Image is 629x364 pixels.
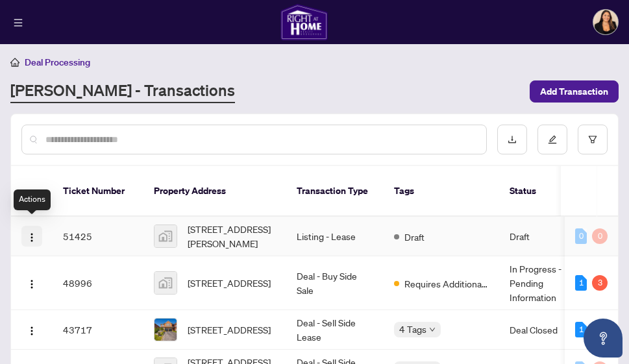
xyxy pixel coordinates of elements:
[154,272,177,294] img: thumbnail-img
[499,256,597,310] td: In Progress - Pending Information
[592,228,608,244] div: 0
[53,217,143,256] td: 51425
[530,80,619,103] button: Add Transaction
[10,58,19,67] span: home
[27,232,37,243] img: Logo
[154,319,177,341] img: thumbnail-img
[499,217,597,256] td: Draft
[575,228,587,244] div: 0
[578,125,608,154] button: filter
[497,125,527,154] button: download
[21,319,42,340] button: Logo
[21,273,42,293] button: Logo
[384,166,499,217] th: Tags
[404,230,425,244] span: Draft
[286,310,384,350] td: Deal - Sell Side Lease
[25,56,90,68] span: Deal Processing
[188,322,271,337] span: [STREET_ADDRESS]
[537,125,567,154] button: edit
[429,326,436,333] span: down
[10,80,235,103] a: [PERSON_NAME] - Transactions
[508,135,517,144] span: download
[399,322,426,337] span: 4 Tags
[21,226,42,247] button: Logo
[280,4,327,40] img: logo
[154,225,177,247] img: thumbnail-img
[575,322,587,337] div: 1
[548,135,557,144] span: edit
[588,135,597,144] span: filter
[53,310,143,350] td: 43717
[27,326,37,336] img: Logo
[499,310,597,350] td: Deal Closed
[575,275,587,291] div: 1
[286,166,384,217] th: Transaction Type
[499,166,597,217] th: Status
[286,217,384,256] td: Listing - Lease
[14,189,51,210] div: Actions
[188,276,271,290] span: [STREET_ADDRESS]
[143,166,286,217] th: Property Address
[404,276,489,291] span: Requires Additional Docs
[14,18,23,27] span: menu
[27,279,37,289] img: Logo
[53,256,143,310] td: 48996
[286,256,384,310] td: Deal - Buy Side Sale
[592,275,608,291] div: 3
[584,319,623,358] button: Open asap
[593,10,618,34] img: Profile Icon
[188,222,276,250] span: [STREET_ADDRESS][PERSON_NAME]
[53,166,143,217] th: Ticket Number
[540,81,608,102] span: Add Transaction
